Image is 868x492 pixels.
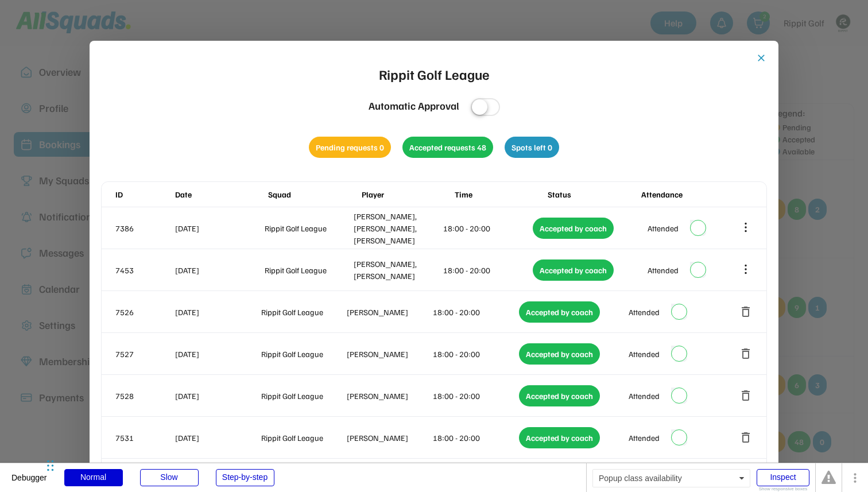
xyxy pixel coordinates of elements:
[629,432,660,444] div: Attended
[347,432,431,444] div: [PERSON_NAME]
[533,218,614,239] div: Accepted by coach
[533,259,614,281] div: Accepted by coach
[175,188,266,200] div: Date
[369,98,459,114] div: Automatic Approval
[115,264,173,276] div: 7453
[443,222,530,234] div: 18:00 - 20:00
[115,348,173,360] div: 7527
[629,390,660,402] div: Attended
[309,137,391,158] div: Pending requests 0
[629,348,660,360] div: Attended
[629,306,660,318] div: Attended
[261,432,345,444] div: Rippit Golf League
[739,431,753,444] button: delete
[519,385,600,406] div: Accepted by coach
[739,389,753,402] button: delete
[268,188,359,200] div: Squad
[648,222,679,234] div: Attended
[265,264,352,276] div: Rippit Golf League
[641,188,732,200] div: Attendance
[443,264,530,276] div: 18:00 - 20:00
[175,390,259,402] div: [DATE]
[757,487,809,491] div: Show responsive boxes
[216,469,274,486] div: Step-by-step
[739,305,753,319] button: delete
[455,188,545,200] div: Time
[115,306,173,318] div: 7526
[347,348,431,360] div: [PERSON_NAME]
[354,210,441,246] div: [PERSON_NAME], [PERSON_NAME], [PERSON_NAME]
[402,137,493,158] div: Accepted requests 48
[433,432,517,444] div: 18:00 - 20:00
[433,306,517,318] div: 18:00 - 20:00
[739,347,753,361] button: delete
[347,306,431,318] div: [PERSON_NAME]
[115,188,173,200] div: ID
[519,301,600,323] div: Accepted by coach
[347,390,431,402] div: [PERSON_NAME]
[592,469,750,487] div: Popup class availability
[140,469,199,486] div: Slow
[548,188,638,200] div: Status
[175,432,259,444] div: [DATE]
[265,222,352,234] div: Rippit Golf League
[64,469,123,486] div: Normal
[261,390,345,402] div: Rippit Golf League
[354,258,441,282] div: [PERSON_NAME], [PERSON_NAME]
[755,52,767,64] button: close
[175,348,259,360] div: [DATE]
[175,306,259,318] div: [DATE]
[362,188,452,200] div: Player
[757,469,809,486] div: Inspect
[115,222,173,234] div: 7386
[379,64,490,84] div: Rippit Golf League
[433,390,517,402] div: 18:00 - 20:00
[433,348,517,360] div: 18:00 - 20:00
[519,343,600,365] div: Accepted by coach
[261,306,345,318] div: Rippit Golf League
[648,264,679,276] div: Attended
[505,137,559,158] div: Spots left 0
[175,264,262,276] div: [DATE]
[519,427,600,448] div: Accepted by coach
[115,390,173,402] div: 7528
[261,348,345,360] div: Rippit Golf League
[115,432,173,444] div: 7531
[175,222,262,234] div: [DATE]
